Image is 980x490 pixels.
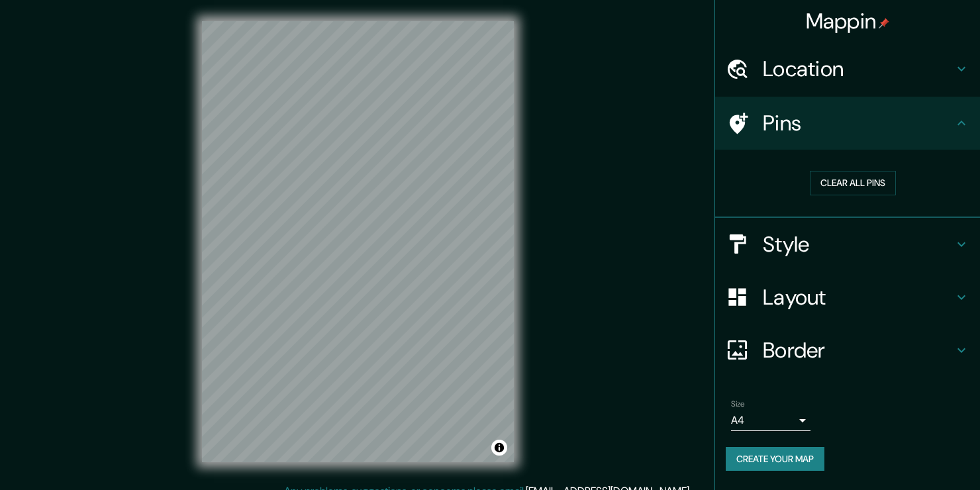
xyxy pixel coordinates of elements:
button: Clear all pins [810,171,896,195]
label: Size [731,398,745,409]
div: Pins [715,97,980,150]
canvas: Map [202,21,514,462]
div: Layout [715,271,980,324]
div: Style [715,218,980,271]
h4: Border [763,337,954,364]
iframe: Help widget launcher [862,438,965,475]
div: Border [715,324,980,377]
h4: Location [763,56,954,82]
h4: Layout [763,284,954,311]
img: pin-icon.png [879,18,889,28]
div: A4 [731,410,810,431]
h4: Style [763,231,954,258]
h4: Mappin [806,8,890,34]
div: Location [715,42,980,95]
h4: Pins [763,110,954,136]
button: Create your map [726,447,824,471]
button: Toggle attribution [491,440,507,456]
